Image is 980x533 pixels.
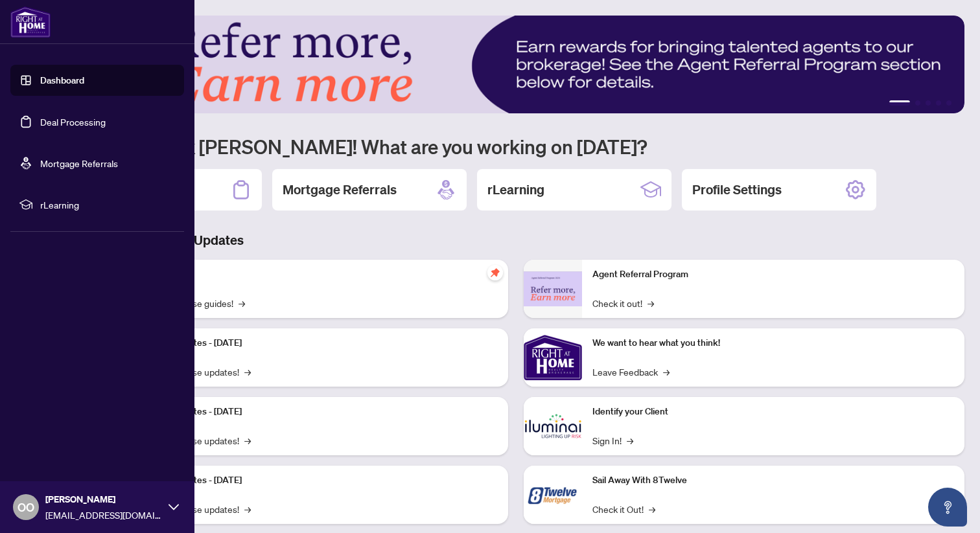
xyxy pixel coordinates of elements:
p: Agent Referral Program [592,267,954,282]
button: 3 [926,100,931,106]
h2: Profile Settings [692,181,782,199]
a: Mortgage Referrals [40,157,118,169]
img: Agent Referral Program [524,271,582,307]
p: Identify your Client [592,405,954,419]
span: pushpin [487,265,503,280]
img: We want to hear what you think! [524,328,582,387]
a: Check it out!→ [592,296,654,310]
p: We want to hear what you think! [592,336,954,350]
button: 5 [946,100,951,106]
p: Sail Away With 8Twelve [592,473,954,488]
span: [EMAIL_ADDRESS][DOMAIN_NAME] [45,508,162,522]
span: OO [17,498,34,516]
button: 1 [889,100,910,106]
a: Deal Processing [40,116,106,128]
span: → [649,502,655,516]
p: Platform Updates - [DATE] [136,405,498,419]
button: 4 [936,100,941,106]
button: Open asap [928,488,967,527]
a: Leave Feedback→ [592,365,670,379]
span: rLearning [40,198,175,212]
p: Platform Updates - [DATE] [136,336,498,350]
a: Sign In!→ [592,433,633,448]
h2: rLearning [487,181,544,199]
h2: Mortgage Referrals [283,181,397,199]
p: Self-Help [136,267,498,282]
img: Sail Away With 8Twelve [524,466,582,524]
span: → [244,502,251,516]
img: Slide 0 [67,16,964,113]
span: [PERSON_NAME] [45,492,162,506]
span: → [647,296,654,310]
h3: Brokerage & Industry Updates [67,231,964,249]
span: → [627,433,633,448]
span: → [244,365,251,379]
span: → [239,296,245,310]
p: Platform Updates - [DATE] [136,473,498,488]
img: Identify your Client [524,397,582,455]
span: → [663,365,670,379]
h1: Welcome back [PERSON_NAME]! What are you working on [DATE]? [67,134,964,159]
span: → [244,433,251,448]
a: Check it Out!→ [592,502,655,516]
img: logo [10,6,51,38]
a: Dashboard [40,74,84,86]
button: 2 [915,100,920,106]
